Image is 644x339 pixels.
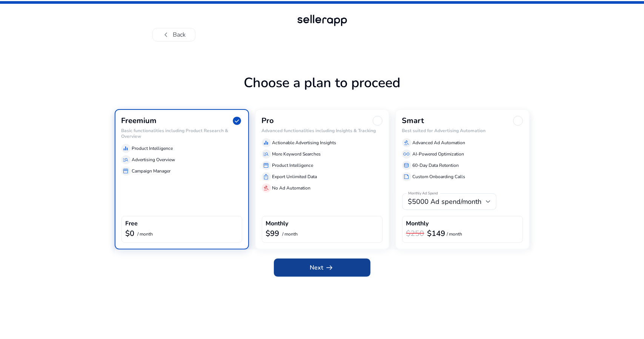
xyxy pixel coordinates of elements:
[263,174,269,180] span: ios_share
[263,151,269,157] span: manage_search
[262,116,274,125] h3: Pro
[402,128,523,133] h6: Best suited for Advertising Automation
[404,174,410,180] span: summarize
[406,220,429,227] h4: Monthly
[427,228,446,239] b: $149
[404,151,410,157] span: all_inclusive
[132,168,171,174] p: Campaign Manager
[272,162,314,169] p: Product Intelligence
[408,197,482,206] span: $5000 Ad spend/month
[266,228,280,239] b: $99
[138,232,153,237] p: / month
[162,30,171,39] span: chevron_left
[266,220,289,227] h4: Monthly
[126,220,138,227] h4: Free
[404,140,410,146] span: gavel
[413,162,459,169] p: 60-Day Data Retention
[413,151,464,157] p: AI-Powered Optimization
[272,139,337,146] p: Actionable Advertising Insights
[123,157,129,163] span: manage_search
[152,28,195,42] button: chevron_leftBack
[115,75,530,109] h1: Choose a plan to proceed
[413,139,466,146] p: Advanced Ad Automation
[272,173,317,180] p: Export Unlimited Data
[232,116,242,126] span: check_circle
[402,116,424,125] h3: Smart
[310,263,334,272] span: Next
[406,229,424,238] h3: $250
[262,128,383,133] h6: Advanced functionalities including Insights & Tracking
[408,191,438,196] mat-label: Monthly Ad Spend
[263,185,269,191] span: gavel
[121,116,157,125] h3: Freemium
[132,156,175,163] p: Advertising Overview
[263,140,269,146] span: equalizer
[132,145,173,152] p: Product Intelligence
[126,228,135,239] b: $0
[404,162,410,168] span: database
[263,162,269,168] span: storefront
[272,185,311,191] p: No Ad Automation
[447,232,463,237] p: / month
[283,232,298,237] p: / month
[274,259,370,277] button: Nextarrow_right_alt
[272,151,321,157] p: More Keyword Searches
[123,145,129,151] span: equalizer
[413,173,466,180] p: Custom Onboarding Calls
[123,168,129,174] span: storefront
[325,263,334,272] span: arrow_right_alt
[121,128,242,139] h6: Basic functionalities including Product Research & Overview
